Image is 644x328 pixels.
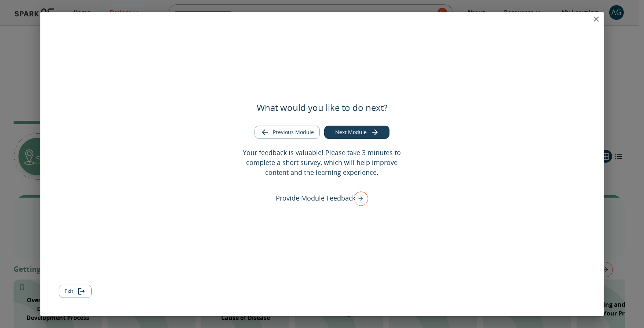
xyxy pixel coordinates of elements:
[238,148,407,177] p: Your feedback is valuable! Please take 3 minutes to complete a short survey, which will help impr...
[276,189,368,208] div: Provide Module Feedback
[257,102,387,113] h5: What would you like to do next?
[324,126,389,139] button: Go to next module
[255,126,320,139] button: Go to previous module
[589,12,604,26] button: close
[276,193,355,203] p: Provide Module Feedback
[59,285,92,298] button: Exit module
[350,189,368,208] img: right arrow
